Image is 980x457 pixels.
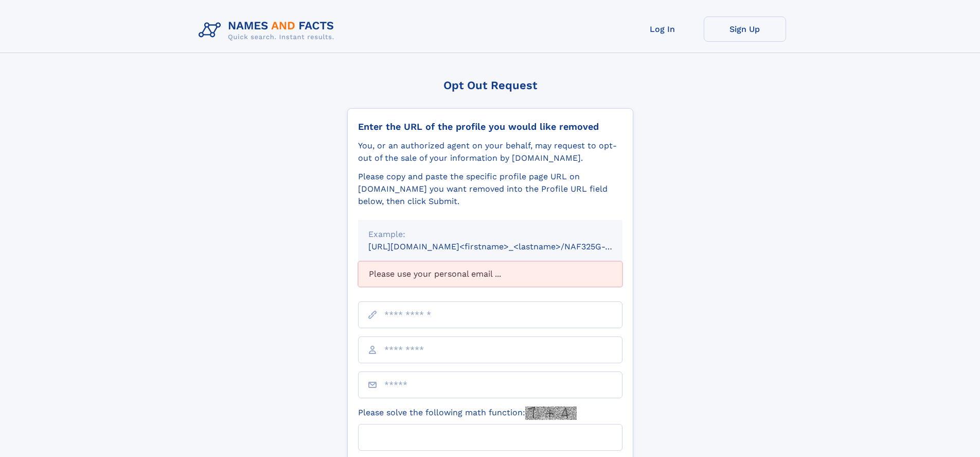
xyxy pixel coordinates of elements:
img: Logo Names and Facts [194,16,343,44]
small: [URL][DOMAIN_NAME]<firstname>_<lastname>/NAF325G-xxxxxxxx [368,242,642,251]
a: Sign Up [704,16,786,42]
div: Opt Out Request [347,79,633,92]
label: Please solve the following math function: [358,407,577,420]
div: Enter the URL of the profile you would like removed [358,121,622,132]
div: You, or an authorized agent on your behalf, may request to opt-out of the sale of your informatio... [358,140,622,164]
div: Example: [368,228,612,241]
a: Log In [621,16,704,42]
div: Please copy and paste the specific profile page URL on [DOMAIN_NAME] you want removed into the Pr... [358,171,622,208]
div: Please use your personal email ... [358,261,622,287]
